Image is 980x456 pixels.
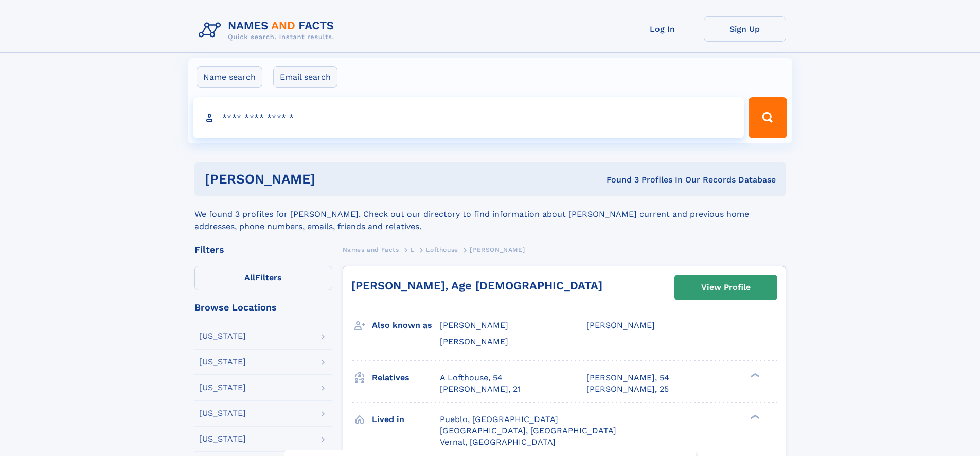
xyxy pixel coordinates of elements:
[372,369,440,387] h3: Relatives
[244,272,255,282] span: All
[351,279,602,292] a: [PERSON_NAME], Age [DEMOGRAPHIC_DATA]
[194,245,332,254] div: Filters
[205,173,461,186] h1: [PERSON_NAME]
[586,320,655,330] span: [PERSON_NAME]
[440,426,616,435] span: [GEOGRAPHIC_DATA], [GEOGRAPHIC_DATA]
[470,246,525,253] span: [PERSON_NAME]
[461,174,776,186] div: Found 3 Profiles In Our Records Database
[372,317,440,334] h3: Also known as
[199,384,246,392] div: [US_STATE]
[199,332,246,340] div: [US_STATE]
[440,320,508,330] span: [PERSON_NAME]
[675,275,777,300] a: View Profile
[621,16,704,42] a: Log In
[440,437,556,447] span: Vernal, [GEOGRAPHIC_DATA]
[197,66,262,88] label: Name search
[199,358,246,366] div: [US_STATE]
[193,97,744,138] input: search input
[194,196,786,233] div: We found 3 profiles for [PERSON_NAME]. Check out our directory to find information about [PERSON_...
[749,97,787,138] button: Search Button
[586,372,669,384] a: [PERSON_NAME], 54
[748,413,760,420] div: ❯
[440,337,508,346] span: [PERSON_NAME]
[194,303,332,312] div: Browse Locations
[440,414,558,424] span: Pueblo, [GEOGRAPHIC_DATA]
[440,384,521,395] a: [PERSON_NAME], 21
[440,372,503,384] a: A Lofthouse, 54
[411,243,415,256] a: L
[194,16,343,44] img: Logo Names and Facts
[194,266,332,290] label: Filters
[411,246,415,253] span: L
[343,243,399,256] a: Names and Facts
[372,411,440,428] h3: Lived in
[701,276,751,299] div: View Profile
[199,409,246,417] div: [US_STATE]
[426,246,458,253] span: Lofthouse
[704,16,786,42] a: Sign Up
[748,372,760,378] div: ❯
[586,384,669,395] a: [PERSON_NAME], 25
[426,243,458,256] a: Lofthouse
[273,66,337,88] label: Email search
[199,435,246,443] div: [US_STATE]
